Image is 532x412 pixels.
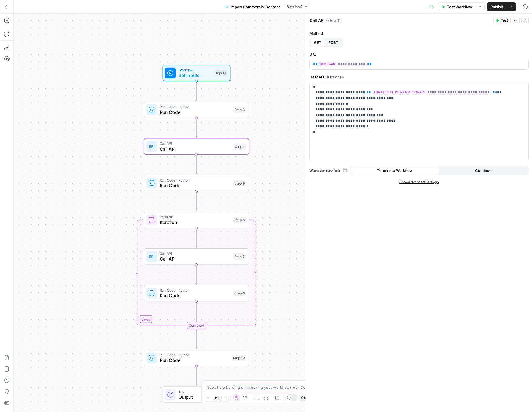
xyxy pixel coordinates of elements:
[160,219,231,226] span: Iteration
[234,143,246,150] div: Step 1
[487,2,507,11] button: Publish
[301,395,310,400] span: Copy
[195,366,197,386] g: Edge from step_10 to end
[160,104,231,109] span: Run Code · Python
[309,168,347,173] a: When the step fails:
[178,394,225,400] span: Output
[144,285,249,302] div: Run Code · PythonRun CodeStep 6
[314,40,322,45] span: GET
[144,175,249,191] div: Run Code · PythonRun CodeStep 9
[475,168,492,173] span: Continue
[144,102,249,118] div: Run Code · PythonRun CodeStep 3
[195,81,197,101] g: Edge from start to step_3
[178,67,212,73] span: Workflow
[309,31,529,36] label: Method
[399,180,439,185] span: Show Advanced Settings
[327,74,344,80] span: (Optional)
[144,212,249,228] div: LoopIterationIterationStep 8
[233,217,246,223] div: Step 8
[160,214,231,219] span: Iteration
[310,18,325,23] textarea: Call API
[195,265,197,285] g: Edge from step_7 to step_6
[160,292,231,299] span: Run Code
[230,4,280,10] span: Import Commercial Content
[160,141,231,146] span: Call API
[326,18,341,23] span: ( step_1 )
[490,4,503,10] span: Publish
[233,107,246,113] div: Step 3
[160,182,231,189] span: Run Code
[178,389,225,394] span: End
[287,4,303,9] span: Version 9
[377,168,413,173] span: Terminate Workflow
[309,74,529,80] label: Headers
[160,177,231,183] span: Run Code · Python
[144,138,249,155] div: Call APICall APIStep 1
[309,52,529,57] label: URL
[299,394,312,402] button: Copy
[160,255,231,262] span: Call API
[144,248,249,265] div: Call APICall APIStep 7
[144,350,249,366] div: Run Code · PythonRun CodeStep 10
[178,72,212,79] span: Set Inputs
[160,352,229,357] span: Run Code · Python
[328,40,338,45] span: POST
[493,17,511,24] button: Test
[195,329,197,349] g: Edge from step_8-iteration-end to step_10
[233,180,246,186] div: Step 9
[160,357,229,364] span: Run Code
[187,322,206,329] div: Complete
[213,396,221,400] span: 120%
[215,70,227,76] div: Inputs
[160,146,231,152] span: Call API
[439,166,528,175] button: Continue
[501,18,508,23] span: Test
[144,65,249,81] div: WorkflowSet InputsInputs
[233,290,246,296] div: Step 6
[285,3,310,10] button: Version 9
[438,2,476,11] button: Test Workflow
[195,191,197,211] g: Edge from step_9 to step_8
[195,118,197,138] g: Edge from step_3 to step_1
[160,109,231,116] span: Run Code
[222,2,283,11] button: Import Commercial Content
[144,322,249,329] div: Complete
[195,228,197,248] g: Edge from step_8 to step_7
[447,4,472,10] span: Test Workflow
[233,253,246,260] div: Step 7
[160,251,231,256] span: Call API
[160,287,231,293] span: Run Code · Python
[325,38,342,47] button: POST
[195,155,197,174] g: Edge from step_1 to step_9
[232,355,246,361] div: Step 10
[144,386,249,403] div: EndOutput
